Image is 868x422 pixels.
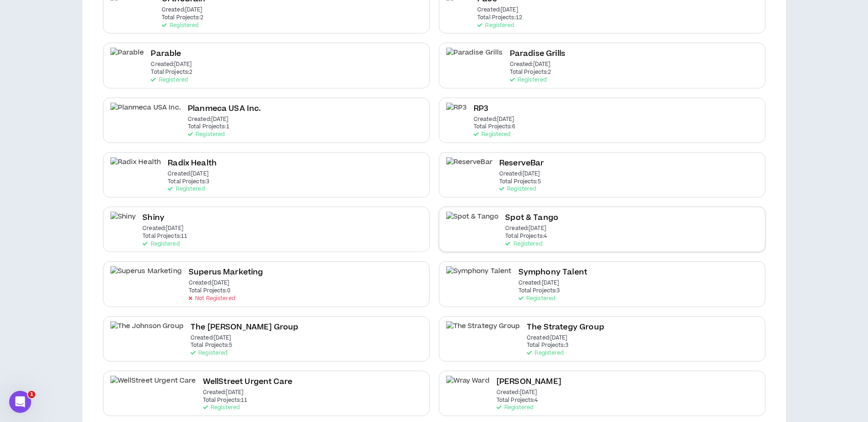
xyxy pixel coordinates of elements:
[151,48,181,60] h2: Parable
[499,157,544,170] h2: ReserveBar
[142,233,187,240] p: Total Projects: 11
[474,103,488,115] h2: RP3
[446,376,490,396] img: Wray Ward
[527,321,604,334] h2: The Strategy Group
[188,132,224,138] p: Registered
[110,376,196,396] img: WellStreet Urgent Care
[497,389,537,396] p: Created: [DATE]
[499,171,540,177] p: Created: [DATE]
[510,48,565,60] h2: Paradise Grills
[110,212,136,232] img: Shiny
[446,212,499,232] img: Spot & Tango
[162,22,198,29] p: Registered
[505,212,558,224] h2: Spot & Tango
[203,389,244,396] p: Created: [DATE]
[474,124,515,130] p: Total Projects: 6
[527,350,563,356] p: Registered
[28,391,35,398] span: 1
[527,342,568,349] p: Total Projects: 3
[151,77,187,83] p: Registered
[505,225,546,232] p: Created: [DATE]
[510,61,551,68] p: Created: [DATE]
[188,124,229,130] p: Total Projects: 1
[151,61,191,68] p: Created: [DATE]
[142,225,183,232] p: Created: [DATE]
[477,15,522,21] p: Total Projects: 12
[191,321,299,334] h2: The [PERSON_NAME] Group
[151,69,192,76] p: Total Projects: 2
[505,233,547,240] p: Total Projects: 4
[477,7,518,13] p: Created: [DATE]
[446,103,467,123] img: RP3
[203,405,240,411] p: Registered
[191,335,231,341] p: Created: [DATE]
[191,342,232,349] p: Total Projects: 5
[499,179,541,185] p: Total Projects: 5
[474,116,514,123] p: Created: [DATE]
[474,132,510,138] p: Registered
[519,266,587,279] h2: Symphony Talent
[203,397,248,404] p: Total Projects: 11
[189,296,235,302] p: Not Registered
[446,157,492,178] img: ReserveBar
[519,280,559,286] p: Created: [DATE]
[110,157,161,178] img: Radix Health
[510,77,546,83] p: Registered
[142,241,179,247] p: Registered
[168,171,208,177] p: Created: [DATE]
[110,48,144,68] img: Parable
[189,266,263,279] h2: Superus Marketing
[191,350,227,356] p: Registered
[189,288,230,294] p: Total Projects: 0
[142,212,164,224] h2: Shiny
[162,7,202,13] p: Created: [DATE]
[110,266,182,287] img: Superus Marketing
[168,179,209,185] p: Total Projects: 3
[446,321,520,342] img: The Strategy Group
[189,280,229,286] p: Created: [DATE]
[188,103,262,115] h2: Planmeca USA Inc.
[510,69,551,76] p: Total Projects: 2
[203,376,293,388] h2: WellStreet Urgent Care
[497,376,561,388] h2: [PERSON_NAME]
[162,15,203,21] p: Total Projects: 2
[519,288,560,294] p: Total Projects: 3
[188,116,229,123] p: Created: [DATE]
[497,397,538,404] p: Total Projects: 4
[519,296,555,302] p: Registered
[527,335,568,341] p: Created: [DATE]
[497,405,533,411] p: Registered
[110,321,184,342] img: The Johnson Group
[505,241,542,247] p: Registered
[477,22,514,29] p: Registered
[446,266,512,287] img: Symphony Talent
[9,391,31,413] iframe: Intercom live chat
[168,157,217,170] h2: Radix Health
[110,103,181,123] img: Planmeca USA Inc.
[499,186,536,192] p: Registered
[168,186,204,192] p: Registered
[446,48,503,68] img: Paradise Grills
